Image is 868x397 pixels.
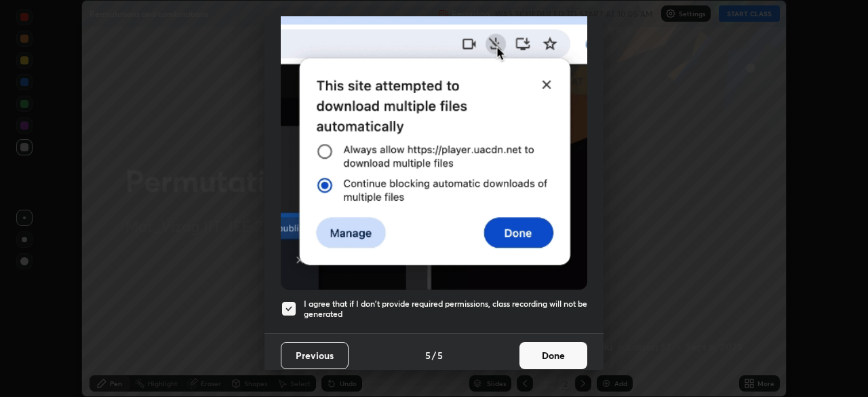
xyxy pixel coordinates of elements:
button: Previous [281,342,349,369]
h4: 5 [425,348,431,362]
h4: / [432,348,436,362]
h5: I agree that if I don't provide required permissions, class recording will not be generated [304,299,587,320]
h4: 5 [437,348,443,362]
button: Done [519,342,587,369]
